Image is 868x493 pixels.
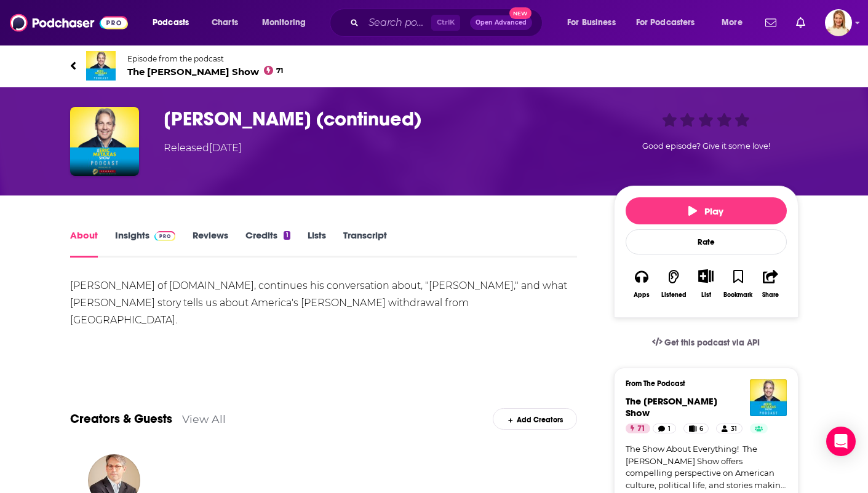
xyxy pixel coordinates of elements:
a: Show notifications dropdown [791,12,810,33]
div: Rate [626,229,787,254]
a: Lists [308,229,326,258]
div: Bookmark [723,291,752,299]
img: The Eric Metaxas Show [750,379,787,416]
button: Apps [626,261,658,306]
a: Charts [204,13,245,33]
span: 31 [731,423,737,435]
a: The Eric Metaxas Show [626,395,717,419]
a: InsightsPodchaser Pro [115,229,176,258]
button: Bookmark [722,261,754,306]
button: Listened [658,261,690,306]
span: For Podcasters [636,14,695,31]
button: Show profile menu [825,9,852,36]
span: 71 [276,68,283,74]
img: User Profile [825,9,852,36]
button: open menu [144,13,205,33]
span: More [722,14,743,31]
button: open menu [713,13,758,33]
div: List [701,291,711,299]
a: Reviews [193,229,228,258]
a: 71 [626,424,650,433]
img: Chad Robichaux (continued) [70,107,139,176]
input: Search podcasts, credits, & more... [364,13,431,33]
span: Charts [212,14,238,31]
a: 31 [716,424,742,433]
span: 6 [699,423,703,435]
a: Credits1 [245,229,290,258]
span: Podcasts [153,14,189,31]
a: View All [182,412,226,425]
div: Add Creators [493,408,577,430]
h1: Chad Robichaux (continued) [164,107,594,131]
a: Get this podcast via API [642,328,770,358]
span: 1 [668,423,671,435]
a: About [70,229,98,258]
button: Play [626,197,787,224]
div: Apps [634,291,650,299]
img: Podchaser - Follow, Share and Rate Podcasts [10,11,128,34]
span: 71 [637,423,645,435]
span: Open Advanced [476,20,527,26]
span: Monitoring [262,14,306,31]
div: Share [762,291,779,299]
span: For Business [567,14,616,31]
span: The [PERSON_NAME] Show [626,395,717,419]
a: The Eric Metaxas ShowEpisode from the podcastThe [PERSON_NAME] Show71 [70,51,798,81]
button: Share [754,261,786,306]
div: Released [DATE] [164,141,242,156]
span: Logged in as leannebush [825,9,852,36]
a: The Show About Everything! The [PERSON_NAME] Show offers compelling perspective on American cultu... [626,443,787,491]
button: open menu [253,13,322,33]
div: 1 [284,231,290,240]
button: open menu [628,13,713,33]
div: Open Intercom Messenger [826,427,856,456]
span: Ctrl K [431,15,460,31]
a: 1 [653,424,676,433]
div: Search podcasts, credits, & more... [341,9,554,37]
div: Listened [661,291,687,299]
span: Get this podcast via API [664,337,760,348]
span: New [509,7,532,19]
div: Show More ButtonList [690,261,722,306]
a: Creators & Guests [70,411,172,427]
button: open menu [559,13,631,33]
img: The Eric Metaxas Show [86,51,116,81]
h3: From The Podcast [626,379,777,388]
div: [PERSON_NAME] of [DOMAIN_NAME], continues his conversation about, "[PERSON_NAME]," and what [PERS... [70,277,578,363]
a: Show notifications dropdown [760,12,781,33]
span: Good episode? Give it some love! [642,141,770,151]
span: Play [688,205,723,217]
span: Episode from the podcast [127,54,284,63]
a: 6 [683,424,709,433]
a: Transcript [343,229,387,258]
span: The [PERSON_NAME] Show [127,66,284,77]
button: Open AdvancedNew [470,15,532,30]
img: Podchaser Pro [154,231,176,241]
button: Show More Button [693,269,719,283]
